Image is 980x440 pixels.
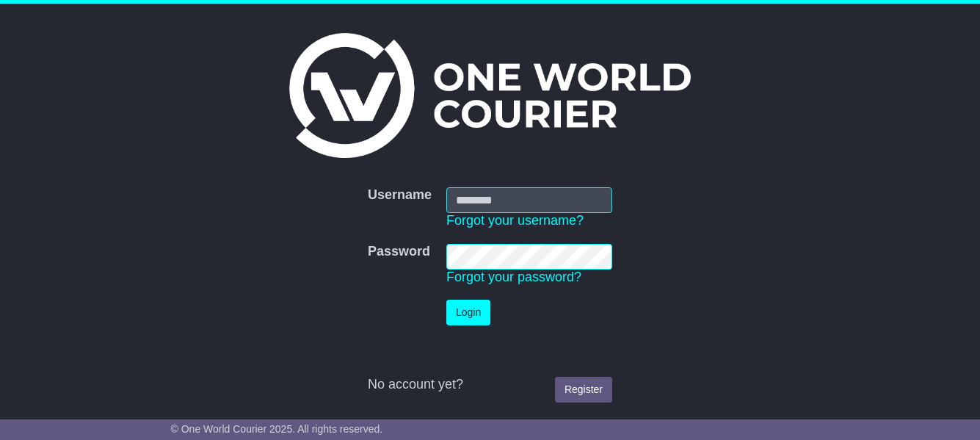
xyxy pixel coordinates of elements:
label: Password [368,244,430,260]
label: Username [368,187,432,203]
div: No account yet? [368,377,612,393]
button: Login [446,300,490,325]
a: Forgot your username? [446,213,584,228]
a: Forgot your password? [446,270,581,284]
a: Register [555,377,612,403]
span: © One World Courier 2025. All rights reserved. [171,423,383,435]
img: One World [289,33,690,158]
